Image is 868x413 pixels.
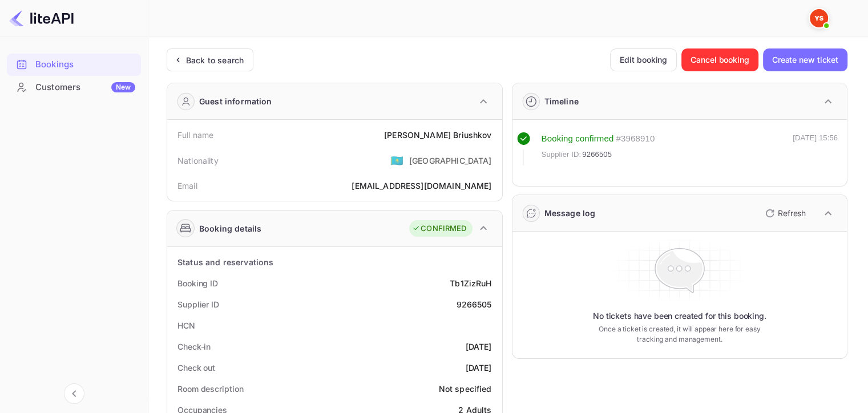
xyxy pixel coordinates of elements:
div: Full name [177,129,213,141]
button: Create new ticket [763,48,847,71]
img: LiteAPI logo [9,9,74,27]
div: Booking details [199,222,261,234]
p: Once a ticket is created, it will appear here for easy tracking and management. [590,324,769,345]
div: Customers [35,81,135,94]
div: Not specified [439,383,492,395]
button: Cancel booking [681,48,758,71]
img: Yandex Support [810,9,828,27]
a: CustomersNew [7,76,141,98]
div: CustomersNew [7,76,141,99]
div: [DATE] [466,362,492,374]
p: No tickets have been created for this booking. [593,310,766,322]
div: New [111,82,135,92]
div: Email [177,180,197,192]
div: # 3968910 [616,132,655,145]
div: Check out [177,362,215,374]
div: [DATE] [466,341,492,353]
p: Refresh [778,207,806,219]
div: Bookings [7,54,141,76]
div: [EMAIL_ADDRESS][DOMAIN_NAME] [352,180,491,192]
a: Bookings [7,54,141,75]
div: [DATE] 15:56 [793,132,838,165]
span: United States [390,150,403,171]
div: Check-in [177,341,211,353]
div: CONFIRMED [412,223,466,234]
div: Tb1ZizRuH [450,277,491,289]
div: Status and reservations [177,256,273,268]
div: Back to search [186,54,244,66]
div: [PERSON_NAME] Briushkov [384,129,491,141]
button: Refresh [758,204,810,222]
div: [GEOGRAPHIC_DATA] [409,155,492,167]
div: Guest information [199,95,272,107]
div: Nationality [177,155,219,167]
div: Message log [544,207,596,219]
div: Bookings [35,58,135,71]
span: 9266505 [582,149,612,160]
div: Room description [177,383,243,395]
button: Collapse navigation [64,383,84,404]
span: Supplier ID: [542,149,582,160]
div: Booking confirmed [542,132,614,145]
div: 9266505 [456,298,491,310]
div: Supplier ID [177,298,219,310]
div: Timeline [544,95,579,107]
button: Edit booking [610,48,677,71]
div: HCN [177,319,195,331]
div: Booking ID [177,277,218,289]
